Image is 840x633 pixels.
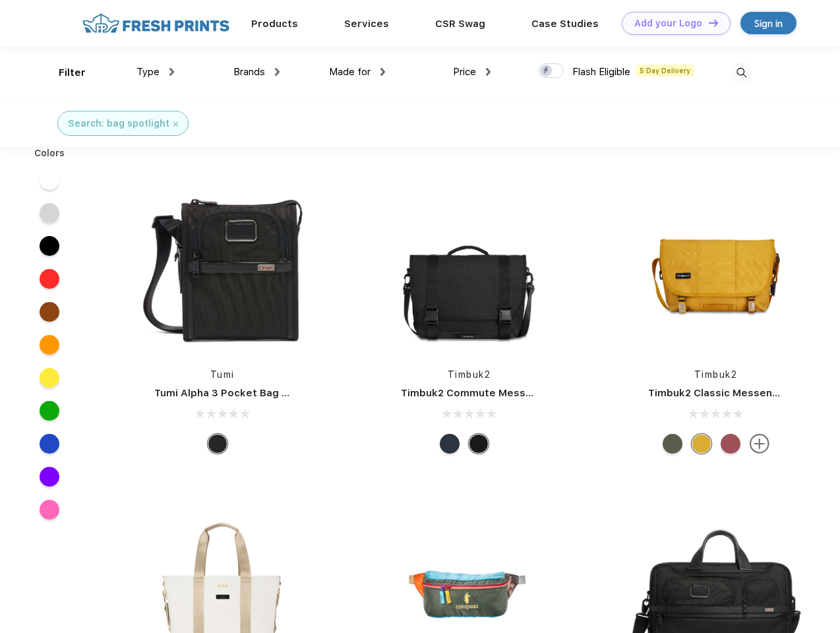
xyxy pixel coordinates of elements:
[754,16,783,31] div: Sign in
[329,66,371,78] span: Made for
[636,65,694,76] span: 5 Day Delivery
[68,117,169,131] div: Search: bag spotlight
[469,434,489,454] div: Eco Black
[692,434,711,454] div: Eco Amber
[750,434,769,454] img: more.svg
[486,68,491,76] img: dropdown.png
[136,66,160,78] span: Type
[663,434,682,454] div: Eco Army
[59,65,86,80] div: Filter
[453,66,476,78] span: Price
[208,434,227,454] div: Black
[648,387,812,399] a: Timbuk2 Classic Messenger Bag
[381,179,556,355] img: func=resize&h=266
[448,369,491,380] a: Timbuk2
[634,18,702,29] div: Add your Logo
[401,387,578,399] a: Timbuk2 Commute Messenger Bag
[572,66,630,78] span: Flash Eligible
[694,369,738,380] a: Timbuk2
[135,179,310,355] img: func=resize&h=266
[721,434,740,454] div: Eco Collegiate Red
[78,12,233,35] img: fo%20logo%202.webp
[628,179,804,355] img: func=resize&h=266
[740,12,796,34] a: Sign in
[173,122,178,127] img: filter_cancel.svg
[169,68,174,76] img: dropdown.png
[233,66,265,78] span: Brands
[251,18,298,30] a: Products
[154,387,309,399] a: Tumi Alpha 3 Pocket Bag Small
[24,146,75,160] div: Colors
[380,68,385,76] img: dropdown.png
[210,369,235,380] a: Tumi
[709,19,718,26] img: DT
[731,62,752,84] img: desktop_search.svg
[440,434,460,454] div: Eco Nautical
[275,68,280,76] img: dropdown.png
